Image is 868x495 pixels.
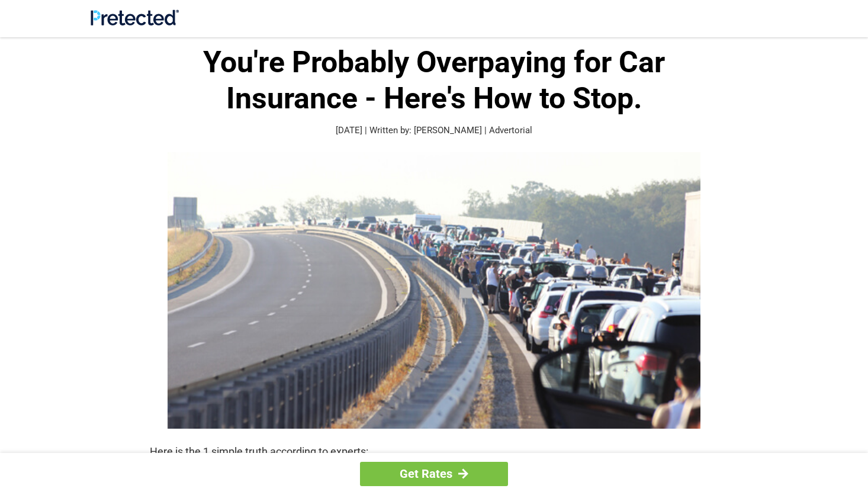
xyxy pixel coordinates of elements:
[150,443,718,460] p: Here is the 1 simple truth according to experts:
[91,9,179,25] img: Site Logo
[150,44,718,117] h1: You're Probably Overpaying for Car Insurance - Here's How to Stop.
[360,462,508,486] a: Get Rates
[150,124,718,137] p: [DATE] | Written by: [PERSON_NAME] | Advertorial
[91,17,179,28] a: Site Logo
